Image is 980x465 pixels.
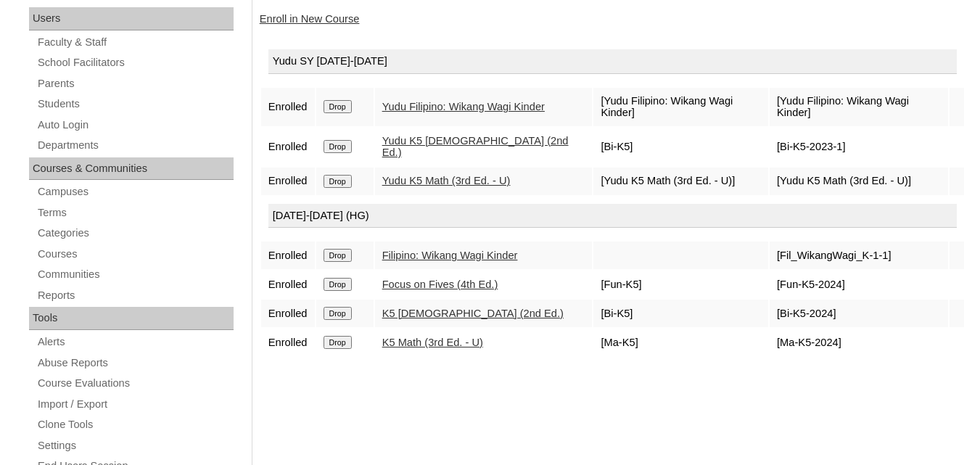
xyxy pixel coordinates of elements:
a: Yudu K5 [DEMOGRAPHIC_DATA] (2nd Ed.) [382,135,569,159]
td: Enrolled [261,300,315,327]
td: [Ma-K5] [593,329,768,356]
a: Terms [36,204,234,222]
input: Drop [324,336,352,349]
input: Drop [324,249,352,262]
a: Focus on Fives (4th Ed.) [382,279,498,290]
td: [Bi-K5-2024] [770,300,948,327]
td: Enrolled [261,242,315,269]
a: Campuses [36,183,234,201]
div: Yudu SY [DATE]-[DATE] [268,49,957,74]
td: Enrolled [261,168,315,195]
td: Enrolled [261,128,315,166]
input: Drop [324,278,352,291]
div: Courses & Communities [29,157,234,181]
a: Communities [36,266,234,284]
td: [Yudu K5 Math (3rd Ed. - U)] [593,168,768,195]
td: [Yudu K5 Math (3rd Ed. - U)] [770,168,948,195]
a: Courses [36,245,234,263]
input: Drop [324,140,352,153]
a: Yudu Filipino: Wikang Wagi Kinder [382,101,545,112]
td: [Yudu Filipino: Wikang Wagi Kinder] [770,88,948,126]
td: [Bi-K5] [593,128,768,166]
input: Drop [324,307,352,320]
a: Categories [36,224,234,242]
td: [Fil_WikangWagi_K-1-1] [770,242,948,269]
a: Import / Export [36,395,234,413]
a: Filipino: Wikang Wagi Kinder [382,250,518,261]
a: Students [36,95,234,113]
td: [Ma-K5-2024] [770,329,948,356]
a: Abuse Reports [36,354,234,372]
td: [Fun-K5-2024] [770,271,948,298]
td: [Fun-K5] [593,271,768,298]
a: Faculty & Staff [36,33,234,52]
a: Enroll in New Course [260,13,360,25]
td: Enrolled [261,329,315,356]
td: [Yudu Filipino: Wikang Wagi Kinder] [593,88,768,126]
a: Yudu K5 Math (3rd Ed. - U) [382,175,511,186]
a: K5 [DEMOGRAPHIC_DATA] (2nd Ed.) [382,308,564,319]
input: Drop [324,100,352,113]
a: Parents [36,75,234,93]
a: Course Evaluations [36,374,234,392]
td: Enrolled [261,88,315,126]
div: Users [29,7,234,30]
input: Drop [324,175,352,188]
a: School Facilitators [36,54,234,72]
div: Tools [29,307,234,330]
td: [Bi-K5] [593,300,768,327]
a: Alerts [36,333,234,351]
a: Reports [36,287,234,305]
td: Enrolled [261,271,315,298]
a: Auto Login [36,116,234,134]
a: Settings [36,437,234,455]
div: [DATE]-[DATE] (HG) [268,204,957,229]
a: Clone Tools [36,416,234,434]
a: Departments [36,136,234,155]
td: [Bi-K5-2023-1] [770,128,948,166]
a: K5 Math (3rd Ed. - U) [382,337,483,348]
